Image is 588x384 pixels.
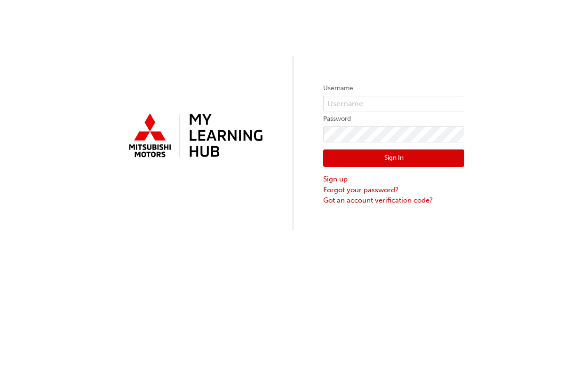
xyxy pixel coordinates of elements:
a: Forgot your password? [323,185,464,196]
button: Sign In [323,149,464,167]
a: Sign up [323,174,464,185]
label: Password [323,113,464,125]
input: Username [323,96,464,112]
a: Got an account verification code? [323,195,464,206]
label: Username [323,83,464,94]
img: mmal [124,110,265,163]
